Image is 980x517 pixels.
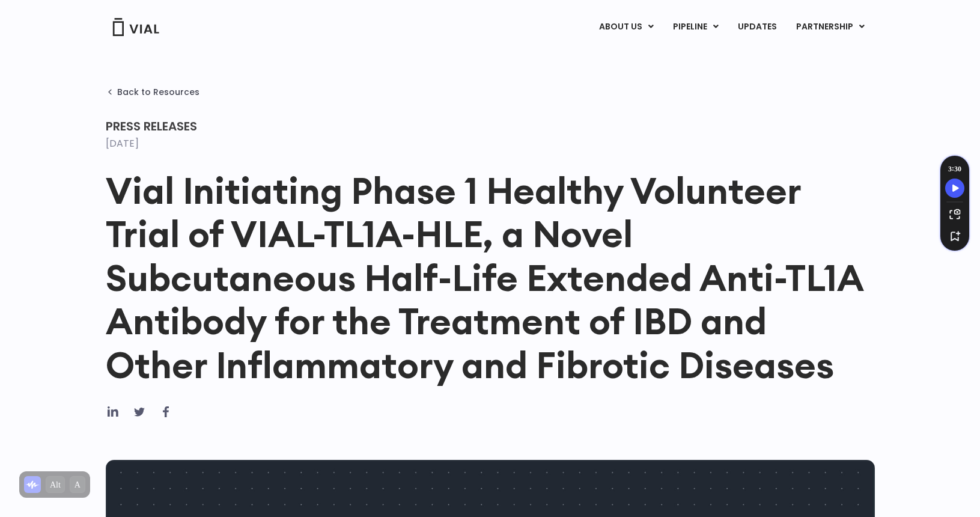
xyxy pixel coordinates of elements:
[159,405,173,419] div: Share on facebook
[106,405,120,419] div: Share on linkedin
[112,18,160,36] img: Vial Logo
[663,17,728,37] a: PIPELINEMenu Toggle
[117,87,199,97] span: Back to Resources
[106,136,139,150] time: [DATE]
[132,405,147,419] div: Share on twitter
[589,17,663,37] a: ABOUT USMenu Toggle
[106,87,199,97] a: Back to Resources
[106,169,875,387] h1: Vial Initiating Phase 1 Healthy Volunteer Trial of VIAL-TL1A-HLE, a Novel Subcutaneous Half-Life ...
[787,17,874,37] a: PARTNERSHIPMenu Toggle
[106,118,197,135] span: Press Releases
[728,17,786,37] a: UPDATES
